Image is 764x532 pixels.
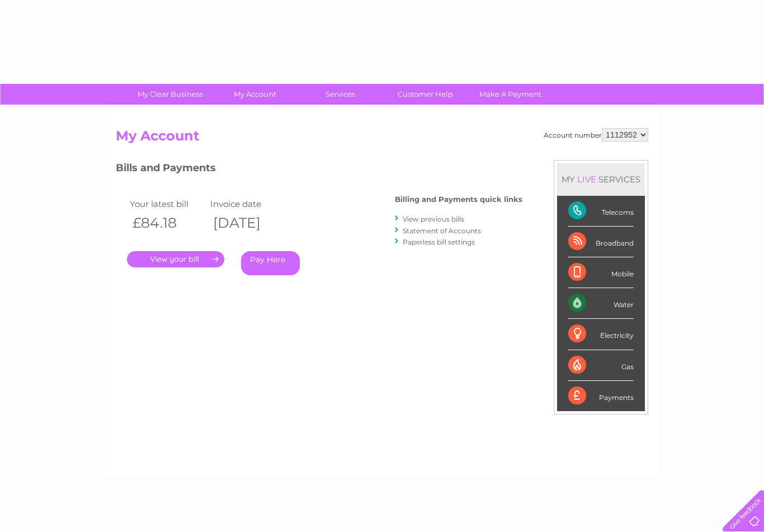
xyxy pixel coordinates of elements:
a: Statement of Accounts [403,227,481,235]
a: Pay Here [241,251,300,275]
h3: Bills and Payments [116,160,522,180]
a: My Clear Business [124,84,216,105]
th: £84.18 [127,211,207,234]
td: Your latest bill [127,196,207,211]
h2: My Account [116,128,648,149]
a: Services [294,84,386,105]
a: Make A Payment [464,84,557,105]
div: Water [568,288,634,319]
div: Telecoms [568,196,634,227]
div: Account number [544,128,648,142]
a: Customer Help [379,84,471,105]
td: Invoice date [207,196,288,211]
div: Mobile [568,257,634,288]
a: . [127,251,224,267]
a: Paperless bill settings [403,238,475,246]
th: [DATE] [207,211,288,234]
div: LIVE [575,174,598,185]
div: Broadband [568,227,634,257]
h4: Billing and Payments quick links [395,195,522,204]
div: Payments [568,381,634,411]
div: Gas [568,350,634,381]
div: Electricity [568,319,634,350]
div: MY SERVICES [557,163,645,195]
a: View previous bills [403,215,464,223]
a: My Account [209,84,301,105]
